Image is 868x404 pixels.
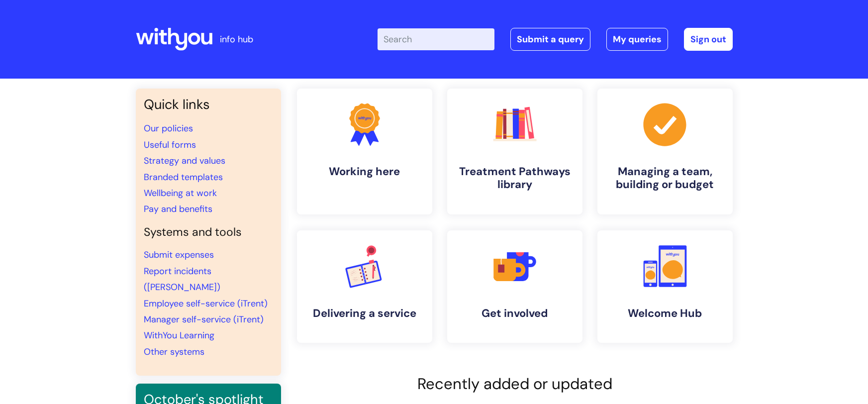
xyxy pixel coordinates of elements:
[144,97,273,112] h3: Quick links
[144,203,212,215] a: Pay and benefits
[144,329,214,341] a: WithYou Learning
[455,307,575,320] h4: Get involved
[144,122,193,134] a: Our policies
[144,265,220,293] a: Report incidents ([PERSON_NAME])
[297,375,733,393] h2: Recently added or updated
[144,249,214,261] a: Submit expenses
[597,89,733,214] a: Managing a team, building or budget
[597,230,733,343] a: Welcome Hub
[605,165,725,192] h4: Managing a team, building or budget
[144,225,273,239] h4: Systems and tools
[606,28,668,51] a: My queries
[144,313,264,325] a: Manager self-service (iTrent)
[378,28,494,50] input: Search
[305,307,424,320] h4: Delivering a service
[144,139,196,151] a: Useful forms
[144,171,223,183] a: Branded templates
[144,346,204,358] a: Other systems
[297,230,432,343] a: Delivering a service
[684,28,733,51] a: Sign out
[605,307,725,320] h4: Welcome Hub
[144,187,217,199] a: Wellbeing at work
[297,89,432,214] a: Working here
[144,155,225,167] a: Strategy and values
[510,28,590,51] a: Submit a query
[220,31,253,47] p: info hub
[447,89,582,214] a: Treatment Pathways library
[455,165,575,192] h4: Treatment Pathways library
[378,28,733,51] div: | -
[144,298,268,309] a: Employee self-service (iTrent)
[305,165,424,178] h4: Working here
[447,230,582,343] a: Get involved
